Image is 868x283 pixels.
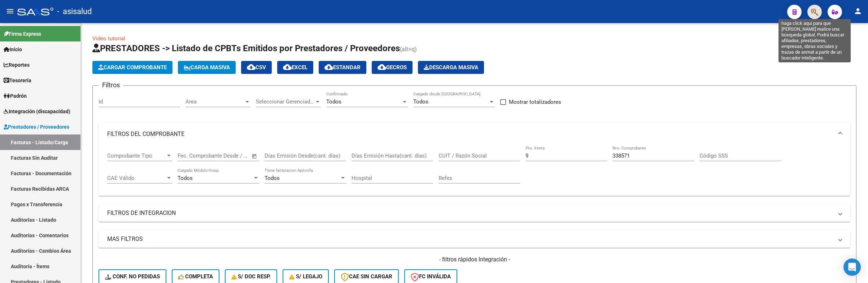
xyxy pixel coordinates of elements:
[418,61,484,74] app-download-masive: Descarga masiva de comprobantes (adjuntos)
[250,152,259,160] button: Open calendar
[319,61,366,74] button: Estandar
[98,64,167,71] span: Cargar Comprobante
[107,130,833,138] mat-panel-title: FILTROS DEL COMPROBANTE
[265,175,280,181] span: Todos
[186,98,244,105] span: Area
[256,98,314,105] span: Seleccionar Gerenciador
[178,152,207,159] input: Fecha inicio
[378,63,386,71] mat-icon: cloud_download
[277,61,313,74] button: EXCEL
[413,98,428,105] span: Todos
[107,235,833,243] mat-panel-title: MAS FILTROS
[99,204,850,222] mat-expansion-panel-header: FILTROS DE INTEGRACION
[57,4,92,19] span: - asisalud
[378,64,407,71] span: Gecros
[854,7,862,16] mat-icon: person
[178,61,236,74] button: Carga Masiva
[4,76,31,84] span: Tesorería
[424,64,478,71] span: Descarga Masiva
[283,64,307,71] span: EXCEL
[105,273,160,280] span: Conf. no pedidas
[107,152,166,159] span: Comprobante Tipo
[247,63,256,71] mat-icon: cloud_download
[6,7,14,16] mat-icon: menu
[247,64,266,71] span: CSV
[289,273,322,280] span: S/ legajo
[324,64,361,71] span: Estandar
[184,64,230,71] span: Carga Masiva
[99,256,850,264] h4: - filtros rápidos Integración -
[99,80,123,90] h3: Filtros
[411,273,451,280] span: FC Inválida
[213,152,248,159] input: Fecha fin
[178,273,213,280] span: Completa
[4,123,69,131] span: Prestadores / Proveedores
[178,175,193,181] span: Todos
[843,258,861,276] div: Open Intercom Messenger
[4,92,27,100] span: Padrón
[4,45,22,53] span: Inicio
[231,273,271,280] span: S/ Doc Resp.
[341,273,392,280] span: CAE SIN CARGAR
[241,61,272,74] button: CSV
[107,175,166,181] span: CAE Válido
[92,35,125,42] a: Video tutorial
[283,63,292,71] mat-icon: cloud_download
[324,63,333,71] mat-icon: cloud_download
[92,61,173,74] button: Cargar Comprobante
[107,209,833,217] mat-panel-title: FILTROS DE INTEGRACION
[99,230,850,248] mat-expansion-panel-header: MAS FILTROS
[372,61,413,74] button: Gecros
[418,61,484,74] button: Descarga Masiva
[4,30,41,38] span: Firma Express
[99,123,850,146] mat-expansion-panel-header: FILTROS DEL COMPROBANTE
[99,146,850,196] div: FILTROS DEL COMPROBANTE
[4,107,70,115] span: Integración (discapacidad)
[400,46,417,53] span: (alt+q)
[326,98,341,105] span: Todos
[4,61,30,69] span: Reportes
[509,98,561,106] span: Mostrar totalizadores
[92,43,400,53] span: PRESTADORES -> Listado de CPBTs Emitidos por Prestadores / Proveedores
